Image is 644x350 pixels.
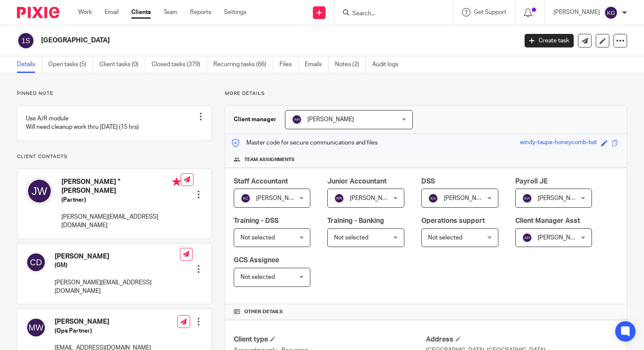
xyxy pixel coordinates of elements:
[78,8,92,17] a: Work
[55,278,180,296] p: [PERSON_NAME][EMAIL_ADDRESS][DOMAIN_NAME]
[244,156,295,163] span: Team assignments
[305,56,329,73] a: Emails
[515,217,580,224] span: Client Manager Asst
[26,317,46,338] img: svg%3E
[474,9,506,15] span: Get Support
[522,193,532,203] img: svg%3E
[61,213,181,230] p: [PERSON_NAME][EMAIL_ADDRESS][DOMAIN_NAME]
[327,178,387,185] span: Junior Accountant
[520,138,597,148] div: windy-taupe-honeycomb-bat
[307,117,354,122] span: [PERSON_NAME]
[522,233,532,243] img: svg%3E
[553,8,600,17] p: [PERSON_NAME]
[372,56,405,73] a: Audit logs
[279,56,299,73] a: Files
[515,178,548,185] span: Payroll JE
[61,178,181,196] h4: [PERSON_NAME] "[PERSON_NAME]
[350,195,396,201] span: [PERSON_NAME]
[525,34,574,47] a: Create task
[224,8,246,17] a: Settings
[61,196,181,204] h5: (Partner)
[604,6,618,19] img: svg%3E
[421,217,485,224] span: Operations support
[240,193,251,203] img: svg%3E
[444,195,490,201] span: [PERSON_NAME]
[41,36,418,45] h2: [GEOGRAPHIC_DATA]
[105,8,119,17] a: Email
[334,193,344,203] img: svg%3E
[292,114,302,125] img: svg%3E
[244,308,283,315] span: Other details
[55,327,151,335] h5: (Ops Partner)
[26,178,53,205] img: svg%3E
[17,7,59,18] img: Pixie
[428,193,438,203] img: svg%3E
[152,56,207,73] a: Closed tasks (379)
[538,235,584,241] span: [PERSON_NAME]
[232,139,378,147] p: Master code for secure communications and files
[172,178,181,186] i: Primary
[240,235,275,241] span: Not selected
[234,217,279,224] span: Training - DSS
[538,195,584,201] span: [PERSON_NAME]
[55,252,180,261] h4: [PERSON_NAME]
[26,252,46,272] img: svg%3E
[256,195,303,201] span: [PERSON_NAME]
[234,115,276,124] h3: Client manager
[327,217,384,224] span: Training - Banking
[234,335,426,344] h4: Client type
[426,335,618,344] h4: Address
[351,10,428,18] input: Search
[55,317,151,326] h4: [PERSON_NAME]
[240,274,275,280] span: Not selected
[100,56,145,73] a: Client tasks (0)
[428,235,462,241] span: Not selected
[190,8,211,17] a: Reports
[234,178,288,185] span: Staff Accountant
[334,235,368,241] span: Not selected
[131,8,151,17] a: Clients
[163,8,177,17] a: Team
[17,90,212,97] p: Pinned note
[17,56,42,73] a: Details
[225,90,627,97] p: More details
[17,153,212,160] p: Client contacts
[335,56,366,73] a: Notes (2)
[213,56,273,73] a: Recurring tasks (66)
[48,56,93,73] a: Open tasks (5)
[234,257,279,264] span: GCS Assignee
[55,261,180,269] h5: (GM)
[17,32,35,50] img: svg%3E
[421,178,435,185] span: DSS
